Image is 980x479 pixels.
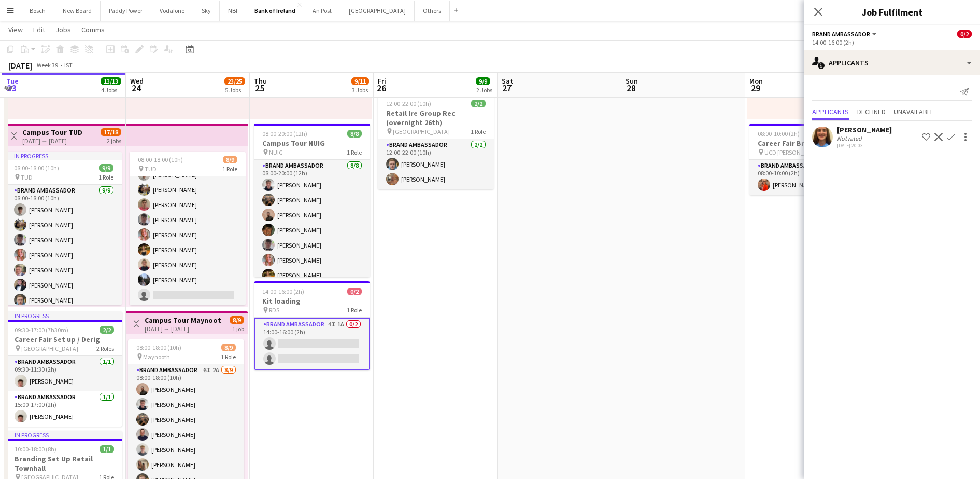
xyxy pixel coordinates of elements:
span: Fri [378,76,386,86]
app-job-card: 12:00-22:00 (10h)2/2Retail Ire Group Rec (overnight 26th) [GEOGRAPHIC_DATA]1 RoleBrand Ambassador... [378,93,494,189]
app-card-role: Brand Ambassador1/109:30-11:30 (2h)[PERSON_NAME] [6,356,122,391]
div: [DATE] → [DATE] [145,325,222,333]
span: View [8,25,23,34]
h3: Job Fulfilment [804,5,980,19]
h3: Campus Tour Maynooth [145,316,222,325]
div: [DATE] [8,60,32,71]
div: Applicants [804,50,980,75]
app-card-role: Brand Ambassador1/115:00-17:00 (2h)[PERSON_NAME] [6,391,122,427]
span: 28 [624,82,638,94]
span: 14:00-16:00 (2h) [262,288,304,295]
span: Brand Ambassador [812,30,870,38]
span: TUD [145,165,157,173]
span: 17/18 [101,128,121,136]
span: 1 Role [221,353,236,361]
app-card-role: Brand Ambassador4I1A0/214:00-16:00 (2h) [254,318,370,370]
span: 2/2 [100,326,114,334]
div: [DATE] 20:03 [837,142,892,149]
span: TUD [21,173,33,181]
span: Week 39 [34,61,60,69]
span: 0/2 [957,30,972,38]
span: [GEOGRAPHIC_DATA] [393,128,450,135]
span: 08:00-18:00 (10h) [136,344,181,351]
span: 26 [376,82,386,94]
a: Edit [29,23,49,36]
app-card-role: Brand Ambassador2/212:00-22:00 (10h)[PERSON_NAME][PERSON_NAME] [378,139,494,189]
app-card-role: Brand Ambassador9/908:00-18:00 (10h)[PERSON_NAME][PERSON_NAME][PERSON_NAME][PERSON_NAME][PERSON_N... [6,185,122,340]
a: Comms [77,23,109,36]
div: 4 Jobs [101,86,121,94]
app-job-card: 08:00-18:00 (10h)8/9 TUD1 RoleBrand Ambassador4I8/908:00-18:00 (10h)[PERSON_NAME][PERSON_NAME][PE... [130,152,246,305]
h3: Campus Tour TUD [22,128,82,137]
span: 08:00-20:00 (12h) [262,130,307,138]
span: 2 Roles [96,345,114,352]
h3: Kit loading [254,296,370,306]
h3: Branding Set Up Retail Townhall [6,454,122,473]
span: 08:00-18:00 (10h) [14,164,59,172]
span: 08:00-10:00 (2h) [758,130,800,138]
span: 25 [252,82,267,94]
span: 1 Role [347,306,362,314]
button: An Post [304,1,340,21]
span: 13/13 [101,77,121,85]
span: Thu [254,76,267,86]
a: View [4,23,27,36]
span: 0/2 [347,288,362,295]
span: 12:00-22:00 (10h) [386,100,431,107]
span: Mon [749,76,763,86]
div: 1 job [232,324,244,333]
button: [GEOGRAPHIC_DATA] [340,1,415,21]
span: 10:00-18:00 (8h) [15,445,56,453]
span: 24 [129,82,144,94]
div: [DATE] → [DATE] [22,137,82,145]
span: Sat [502,76,513,86]
span: Applicants [812,108,849,115]
button: Bank of Ireland [246,1,304,21]
span: 8/9 [230,316,244,324]
span: 1 Role [347,148,362,156]
h3: Career Fair Branding Set Up [749,139,865,148]
app-job-card: 08:00-10:00 (2h)1/1Career Fair Branding Set Up UCD [PERSON_NAME] [PERSON_NAME]1 RoleBrand Ambassa... [749,124,865,195]
div: In progress [6,311,122,320]
div: Not rated [837,134,864,142]
app-card-role: Brand Ambassador8/808:00-20:00 (12h)[PERSON_NAME][PERSON_NAME][PERSON_NAME][PERSON_NAME][PERSON_N... [254,160,370,300]
span: 27 [500,82,513,94]
h3: Campus Tour NUIG [254,139,370,148]
span: UCD [PERSON_NAME] [PERSON_NAME] [764,148,842,156]
app-job-card: 14:00-16:00 (2h)0/2Kit loading RDS1 RoleBrand Ambassador4I1A0/214:00-16:00 (2h) [254,281,370,370]
span: Jobs [55,25,71,34]
span: 23/25 [224,77,245,85]
h3: Career Fair Set up / Derig [6,335,122,344]
span: Wed [130,76,144,86]
div: In progress08:00-18:00 (10h)9/9 TUD1 RoleBrand Ambassador9/908:00-18:00 (10h)[PERSON_NAME][PERSON... [6,152,122,305]
app-job-card: 08:00-20:00 (12h)8/8Campus Tour NUIG NUIG1 RoleBrand Ambassador8/808:00-20:00 (12h)[PERSON_NAME][... [254,124,370,277]
span: 8/8 [347,130,362,138]
div: In progress [6,431,122,439]
button: Paddy Power [101,1,151,21]
span: 9/9 [99,164,113,172]
span: Unavailable [894,108,934,115]
button: Others [415,1,450,21]
span: 09:30-17:00 (7h30m) [15,326,68,334]
div: 2 jobs [107,136,121,145]
span: 9/11 [351,77,369,85]
span: RDS [269,306,279,314]
span: 8/9 [223,156,237,163]
span: Edit [33,25,45,34]
span: 08:00-18:00 (10h) [138,156,183,163]
div: 2 Jobs [476,86,492,94]
div: IST [64,61,73,69]
span: [GEOGRAPHIC_DATA] [21,345,78,352]
button: New Board [54,1,101,21]
span: Declined [857,108,886,115]
span: Maynooth [143,353,170,361]
app-card-role: Brand Ambassador4I8/908:00-18:00 (10h)[PERSON_NAME][PERSON_NAME][PERSON_NAME][PERSON_NAME][PERSON... [130,149,246,305]
span: Tue [6,76,19,86]
app-job-card: In progress09:30-17:00 (7h30m)2/2Career Fair Set up / Derig [GEOGRAPHIC_DATA]2 RolesBrand Ambassa... [6,311,122,427]
div: In progress [6,152,122,160]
